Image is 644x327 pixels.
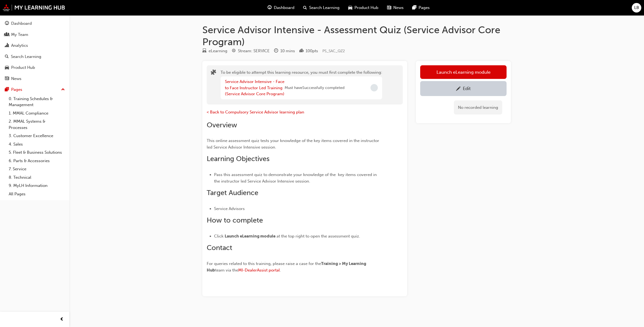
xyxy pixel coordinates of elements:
[209,48,227,54] div: eLearning
[2,52,67,62] a: Search Learning
[274,48,295,54] div: Duration
[7,148,67,157] a: 5. Fleet & Business Solutions
[207,138,380,150] span: This online assessment quiz tests your knowledge of the key items covered in the instructor led S...
[60,316,64,323] span: prev-icon
[393,5,404,11] span: News
[7,173,67,182] a: 8. Technical
[2,30,67,40] a: My Team
[207,243,232,252] span: Contact
[420,81,507,96] a: Edit
[7,95,67,109] a: 0. Training Schedules & Management
[7,181,67,190] a: 9. MyLH Information
[202,48,227,54] div: Type
[5,65,9,70] span: car-icon
[383,2,408,13] a: news-iconNews
[221,69,382,100] div: To be eligible to attempt this learning resource, you must first complete the following:
[632,3,641,13] button: LB
[11,32,28,38] div: My Team
[303,4,307,11] span: search-icon
[225,79,284,96] a: Service Advisor Intensive - Face to Face Instructor Led Training (Service Advisor Core Program)
[454,100,502,115] div: No recorded learning
[463,86,471,91] div: Edit
[7,109,67,118] a: 1. MMAL Compliance
[207,216,263,224] span: How to complete
[207,261,321,266] span: For queries related to this training, please raise a case for the
[2,18,67,29] a: Dashboard
[344,2,383,13] a: car-iconProduct Hub
[2,17,67,85] button: DashboardMy TeamAnalyticsSearch LearningProduct HubNews
[11,20,32,27] div: Dashboard
[263,2,299,13] a: guage-iconDashboard
[214,234,224,239] span: Click
[11,42,28,49] div: Analytics
[7,140,67,149] a: 4. Sales
[274,49,278,54] span: clock-icon
[214,172,378,184] span: Pass this assessment quiz to demonstrate your knowledge of the key items covered in the instructo...
[5,87,9,92] span: pages-icon
[354,5,378,11] span: Product Hub
[280,48,295,54] div: 10 mins
[634,5,639,11] span: LB
[11,87,22,93] div: Pages
[306,48,318,54] div: 100 pts
[299,2,344,13] a: search-iconSearch Learning
[11,64,35,71] div: Product Hub
[2,41,67,51] a: Analytics
[211,70,216,76] span: puzzle-icon
[419,5,430,11] span: Pages
[2,85,67,95] button: Pages
[7,190,67,198] a: All Pages
[207,261,367,273] span: Training > My Learning Hub
[2,63,67,73] a: Product Hub
[207,110,304,115] a: < Back to Compulsory Service Advisor learning plan
[5,32,9,37] span: people-icon
[299,49,303,54] span: podium-icon
[214,206,245,211] span: Service Advisors
[348,4,352,11] span: car-icon
[202,49,206,54] span: learningResourceType_ELEARNING-icon
[309,5,340,11] span: Search Learning
[322,49,345,53] span: Learning resource code
[7,157,67,165] a: 6. Parts & Accessories
[408,2,434,13] a: pages-iconPages
[238,268,280,273] a: MI-DealerAssist portal
[3,4,65,11] img: mmal
[207,121,237,129] span: Overview
[225,234,275,239] span: Launch eLearning module
[277,234,360,239] span: at the top right to open the assessment quiz.
[207,155,269,163] span: Learning Objectives
[232,48,270,54] div: Stream
[268,4,272,11] span: guage-icon
[387,4,391,11] span: news-icon
[420,65,507,79] button: Launch eLearning module
[7,117,67,132] a: 2. MMAL Systems & Processes
[5,54,9,59] span: search-icon
[299,48,318,54] div: Points
[280,268,281,273] span: .
[370,84,378,91] span: Incomplete
[61,86,65,93] span: up-icon
[5,43,9,48] span: chart-icon
[5,76,9,81] span: news-icon
[215,268,238,273] span: team via the
[274,5,294,11] span: Dashboard
[412,4,416,11] span: pages-icon
[202,24,511,48] h1: Service Advisor Intensive - Assessment Quiz (Service Advisor Core Program)
[2,74,67,84] a: News
[207,189,258,197] span: Target Audience
[285,85,344,91] span: Must have Successfully completed
[232,49,236,54] span: target-icon
[7,165,67,173] a: 7. Service
[456,87,461,92] span: pencil-icon
[11,54,41,60] div: Search Learning
[11,76,21,82] div: News
[5,21,9,26] span: guage-icon
[7,132,67,140] a: 3. Customer Excellence
[238,48,270,54] div: Stream: SERVICE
